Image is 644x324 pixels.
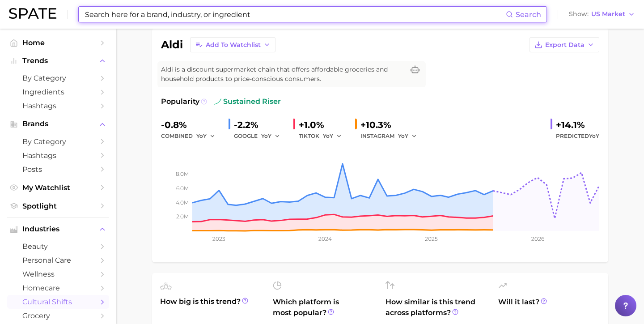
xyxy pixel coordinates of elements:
div: +14.1% [556,118,599,132]
span: Spotlight [22,202,94,210]
span: Show [569,12,589,17]
span: How big is this trend? [160,296,262,318]
button: Trends [7,54,109,68]
span: homecare [22,284,94,292]
span: by Category [22,74,94,82]
button: ShowUS Market [567,9,637,20]
h1: aldi [161,39,183,50]
span: Predicted [556,131,599,141]
a: homecare [7,281,109,295]
span: personal care [22,256,94,264]
button: Industries [7,222,109,236]
img: SPATE [9,8,56,19]
div: combined [161,131,221,141]
a: Hashtags [7,99,109,113]
button: YoY [196,131,216,141]
button: Export Data [530,37,599,52]
button: YoY [323,131,342,141]
input: Search here for a brand, industry, or ingredient [84,7,506,22]
span: grocery [22,311,94,320]
tspan: 2026 [531,235,544,242]
span: Industries [22,225,94,233]
a: personal care [7,253,109,267]
span: beauty [22,242,94,251]
button: YoY [398,131,417,141]
span: sustained riser [214,96,281,107]
span: YoY [398,132,408,140]
span: Trends [22,57,94,65]
div: TIKTOK [299,131,348,141]
tspan: 2023 [212,235,225,242]
span: YoY [261,132,271,140]
span: Hashtags [22,151,94,160]
a: Hashtags [7,149,109,162]
button: Add to Watchlist [190,37,275,52]
div: -0.8% [161,118,221,132]
button: YoY [261,131,280,141]
span: cultural shifts [22,298,94,306]
span: Search [516,10,541,19]
span: YoY [323,132,333,140]
a: Home [7,36,109,50]
tspan: 2025 [425,235,438,242]
a: beauty [7,239,109,253]
span: Home [22,38,94,47]
a: wellness [7,267,109,281]
button: Brands [7,117,109,131]
a: Posts [7,162,109,176]
span: Popularity [161,96,199,107]
div: +10.3% [360,118,423,132]
a: Spotlight [7,199,109,213]
div: GOOGLE [234,131,286,141]
a: Ingredients [7,85,109,99]
span: YoY [589,132,599,139]
span: Aldi is a discount supermarket chain that offers affordable groceries and household products to p... [161,65,404,84]
span: wellness [22,270,94,278]
a: cultural shifts [7,295,109,309]
a: grocery [7,309,109,323]
span: YoY [196,132,207,140]
span: Hashtags [22,102,94,110]
span: Brands [22,120,94,128]
span: Will it last? [498,297,600,318]
a: by Category [7,71,109,85]
div: INSTAGRAM [360,131,423,141]
span: Export Data [545,41,585,49]
span: My Watchlist [22,183,94,192]
span: US Market [591,12,625,17]
span: Ingredients [22,88,94,96]
a: by Category [7,135,109,149]
img: sustained riser [214,98,221,105]
span: Posts [22,165,94,174]
tspan: 2024 [318,235,332,242]
div: +1.0% [299,118,348,132]
span: How similar is this trend across platforms? [386,297,487,318]
a: My Watchlist [7,181,109,195]
span: Add to Watchlist [206,41,261,49]
div: -2.2% [234,118,286,132]
span: by Category [22,137,94,146]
